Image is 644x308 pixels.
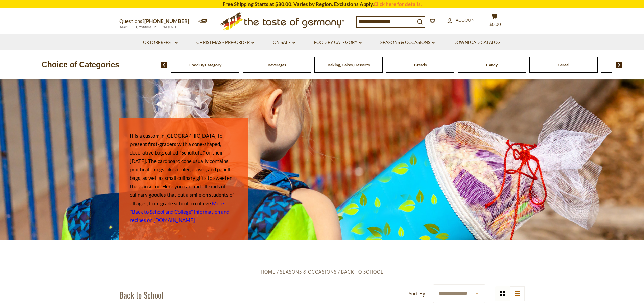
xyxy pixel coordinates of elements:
p: Questions? [119,17,194,26]
span: Account [456,17,477,23]
label: Sort By: [409,289,427,298]
a: [PHONE_NUMBER] [144,18,189,24]
h1: Back to School [119,290,163,300]
a: Breads [414,62,427,67]
img: previous arrow [161,62,167,68]
a: Food By Category [314,39,362,46]
a: Back to School [341,269,383,275]
a: Beverages [268,62,286,67]
a: Baking, Cakes, Desserts [328,62,370,67]
a: Seasons & Occasions [380,39,435,46]
a: Seasons & Occasions [280,269,336,275]
img: next arrow [616,62,622,68]
a: On Sale [273,39,295,46]
a: Food By Category [189,62,221,67]
p: It is a custom in [GEOGRAPHIC_DATA] to present first-graders with a cone-shaped, decorative bag, ... [130,132,237,224]
a: Cereal [558,62,569,67]
a: Click here for details. [374,1,422,7]
a: Download Catalog [453,39,501,46]
a: Account [447,17,477,24]
a: Christmas - PRE-ORDER [196,39,254,46]
span: MON - FRI, 9:00AM - 5:00PM (EST) [119,25,177,29]
span: $0.00 [489,22,501,27]
button: $0.00 [484,13,505,30]
a: Oktoberfest [143,39,178,46]
a: More "Back to School and College" information and recipes on [DOMAIN_NAME] [130,200,229,223]
a: Home [261,269,276,275]
a: Candy [486,62,498,67]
